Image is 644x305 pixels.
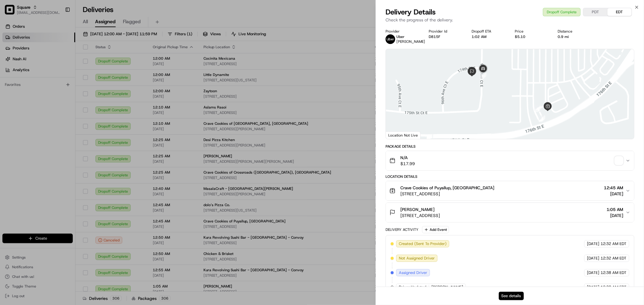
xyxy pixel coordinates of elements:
div: 4 [539,115,545,122]
span: [PERSON_NAME] [400,206,434,212]
div: 0.9 mi [558,34,591,39]
span: $17.99 [400,161,415,167]
span: 1:05 AM [607,206,623,212]
span: N/A [400,155,415,161]
span: 12:38 AM EDT [601,285,626,290]
a: Powered byPylon [43,102,73,107]
div: We're available if you need us! [21,64,76,68]
div: 11 [480,73,486,79]
span: API Documentation [57,87,97,93]
span: [DATE] [587,241,599,247]
div: Price [515,29,548,34]
div: Delivery Activity [386,227,418,232]
span: [PERSON_NAME] [396,39,425,44]
button: Add Event [422,226,449,233]
span: [DATE] [587,270,599,275]
span: Not Assigned Driver [399,256,435,261]
div: $5.10 [515,34,548,39]
button: Start new chat [103,59,110,67]
div: 💻 [51,88,56,93]
span: 12:38 AM EDT [601,270,626,275]
img: 1736555255976-a54dd68f-1ca7-489b-9aae-adbdc363a1c4 [6,58,17,68]
span: Knowledge Base [12,87,46,93]
p: Check the progress of the delivery. [386,17,634,23]
span: [DATE] [607,212,623,219]
a: 📗Knowledge Base [4,85,49,96]
a: 💻API Documentation [49,85,99,96]
div: Package Details [386,144,634,149]
span: 12:32 AM EDT [601,241,626,247]
span: 12:45 AM [604,185,623,191]
div: Provider [386,29,419,34]
span: [DATE] [604,191,623,197]
button: EDT [607,8,632,16]
div: Location Details [386,174,634,179]
div: 5 [534,105,541,112]
button: See details [499,292,524,300]
button: N/A$17.99 [386,151,634,170]
span: Created (Sent To Provider) [399,241,447,247]
button: PDT [583,8,607,16]
span: Crave Cookies of Puyallup, [GEOGRAPHIC_DATA] [400,185,494,191]
span: Delivery Details [386,7,436,17]
button: Crave Cookies of Puyallup, [GEOGRAPHIC_DATA][STREET_ADDRESS]12:45 AM[DATE] [386,181,634,200]
span: [STREET_ADDRESS] [400,191,494,197]
span: [DATE] [587,256,599,261]
img: Nash [6,6,18,18]
div: Distance [558,29,591,34]
div: Provider Id [429,29,462,34]
img: uber-new-logo.jpeg [386,34,395,44]
div: Dropoff ETA [472,29,505,34]
span: [PERSON_NAME] [431,285,463,290]
div: 📗 [6,88,11,93]
button: D815F [429,34,440,39]
span: [DATE] [587,285,599,290]
button: [PERSON_NAME][STREET_ADDRESS]1:05 AM[DATE] [386,203,634,222]
div: 1:02 AM [472,34,505,39]
span: Uber [396,34,405,39]
span: 12:32 AM EDT [601,256,626,261]
span: Assigned Driver [399,270,427,275]
input: Clear [16,39,100,45]
span: Driver Updated [399,285,426,290]
div: Location Not Live [386,131,421,139]
div: Start new chat [21,58,99,64]
span: Pylon [60,102,73,107]
p: Welcome 👋 [6,24,110,34]
span: [STREET_ADDRESS] [400,212,440,219]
